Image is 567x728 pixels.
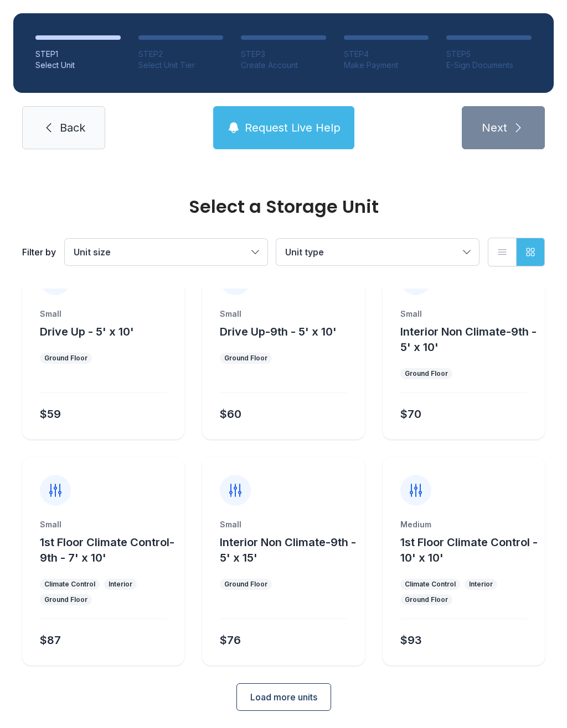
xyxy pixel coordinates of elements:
[250,690,317,704] span: Load more units
[44,595,87,604] div: Ground Floor
[220,536,356,564] span: Interior Non Climate-9th - 5' x 15'
[40,325,134,338] span: Drive Up - 5' x 10'
[400,325,537,354] span: Interior Non Climate-9th - 5' x 10'
[245,120,341,135] span: Request Live Help
[276,239,479,265] button: Unit type
[400,308,527,320] div: Small
[220,535,360,565] button: Interior Non Climate-9th - 5' x 15'
[109,580,132,589] div: Interior
[35,49,121,60] div: STEP 1
[400,519,527,530] div: Medium
[35,60,121,71] div: Select Unit
[400,535,540,565] button: 1st Floor Climate Control - 10' x 10'
[22,198,545,216] div: Select a Storage Unit
[40,406,61,422] div: $59
[400,536,538,564] span: 1st Floor Climate Control - 10' x 10'
[60,120,85,135] span: Back
[40,324,134,339] button: Drive Up - 5' x 10'
[138,49,224,60] div: STEP 2
[44,580,95,589] div: Climate Control
[446,60,532,71] div: E-Sign Documents
[405,369,448,378] div: Ground Floor
[405,580,456,589] div: Climate Control
[220,325,337,338] span: Drive Up-9th - 5' x 10'
[40,536,174,564] span: 1st Floor Climate Control-9th - 7' x 10'
[40,632,61,648] div: $87
[405,595,448,604] div: Ground Floor
[400,324,540,355] button: Interior Non Climate-9th - 5' x 10'
[138,60,224,71] div: Select Unit Tier
[44,354,87,363] div: Ground Floor
[220,324,337,339] button: Drive Up-9th - 5' x 10'
[224,580,267,589] div: Ground Floor
[40,308,167,320] div: Small
[482,120,507,135] span: Next
[344,60,429,71] div: Make Payment
[241,60,326,71] div: Create Account
[40,519,167,530] div: Small
[40,535,180,565] button: 1st Floor Climate Control-9th - 7' x 10'
[241,49,326,60] div: STEP 3
[220,308,347,320] div: Small
[285,247,324,258] span: Unit type
[224,354,267,363] div: Ground Floor
[446,49,532,60] div: STEP 5
[400,632,422,648] div: $93
[220,632,241,648] div: $76
[469,580,493,589] div: Interior
[220,406,241,422] div: $60
[22,245,56,259] div: Filter by
[344,49,429,60] div: STEP 4
[220,519,347,530] div: Small
[400,406,421,422] div: $70
[65,239,267,265] button: Unit size
[74,247,111,258] span: Unit size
